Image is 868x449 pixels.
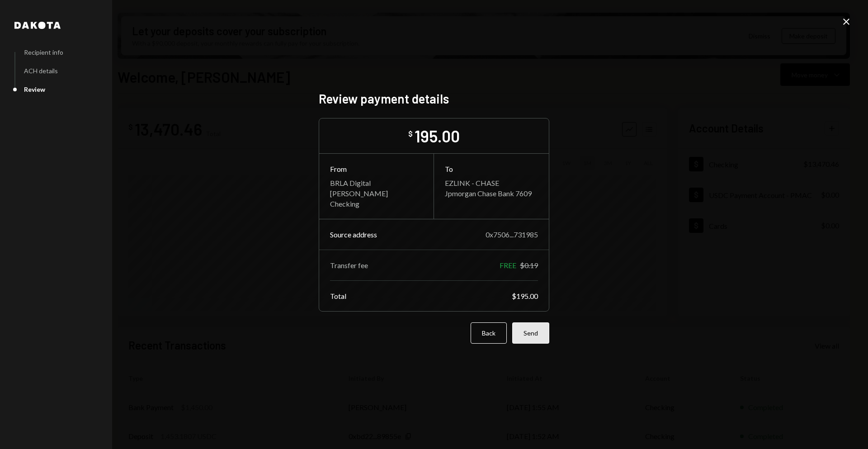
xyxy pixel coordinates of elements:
[330,165,423,173] div: From
[330,199,423,208] div: Checking
[330,230,377,239] div: Source address
[500,261,516,269] div: FREE
[330,189,423,198] div: [PERSON_NAME]
[445,179,538,187] div: EZLINK - CHASE
[24,67,58,75] div: ACH details
[486,230,538,239] div: 0x7506...731985
[520,261,538,269] div: $0.19
[445,189,538,198] div: Jpmorgan Chase Bank 7609
[330,292,346,300] div: Total
[408,129,413,138] div: $
[330,261,368,269] div: Transfer fee
[471,322,507,344] button: Back
[512,322,549,344] button: Send
[24,48,63,56] div: Recipient info
[415,126,460,146] div: 195.00
[512,292,538,300] div: $195.00
[319,90,549,108] h2: Review payment details
[330,179,423,187] div: BRLA Digital
[24,85,45,93] div: Review
[445,165,538,173] div: To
